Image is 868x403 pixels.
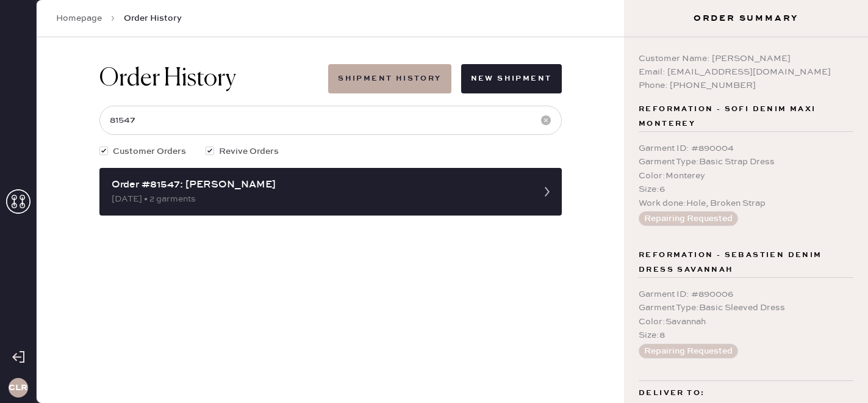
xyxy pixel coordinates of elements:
[113,145,186,158] span: Customer Orders
[639,301,853,314] div: Garment Type : Basic Sleeved Dress
[639,344,738,358] button: Repairing Requested
[112,178,528,192] div: Order #81547: [PERSON_NAME]
[639,52,853,65] div: Customer Name: [PERSON_NAME]
[9,383,27,392] h3: CLR
[639,79,853,92] div: Phone: [PHONE_NUMBER]
[639,329,853,342] div: Size : 8
[639,288,853,301] div: Garment ID : # 890006
[56,12,102,24] a: Homepage
[99,64,236,93] h1: Order History
[639,155,853,169] div: Garment Type : Basic Strap Dress
[639,248,853,277] span: Reformation - Sebastien Denim Dress Savannah
[810,348,863,401] iframe: Front Chat
[639,183,853,196] div: Size : 6
[328,64,451,93] button: Shipment History
[639,211,738,226] button: Repairing Requested
[99,106,562,135] input: Search by order number, customer name, email or phone number
[639,169,853,183] div: Color : Monterey
[639,142,853,155] div: Garment ID : # 890004
[461,64,562,93] button: New Shipment
[219,145,279,158] span: Revive Orders
[124,12,182,24] span: Order History
[639,197,853,210] div: Work done : Hole, Broken Strap
[639,65,853,79] div: Email: [EMAIL_ADDRESS][DOMAIN_NAME]
[112,192,528,206] div: [DATE] • 2 garments
[639,315,853,329] div: Color : Savannah
[639,102,853,131] span: Reformation - Sofi Denim Maxi Monterey
[639,386,705,401] span: Deliver to:
[624,12,868,24] h3: Order Summary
